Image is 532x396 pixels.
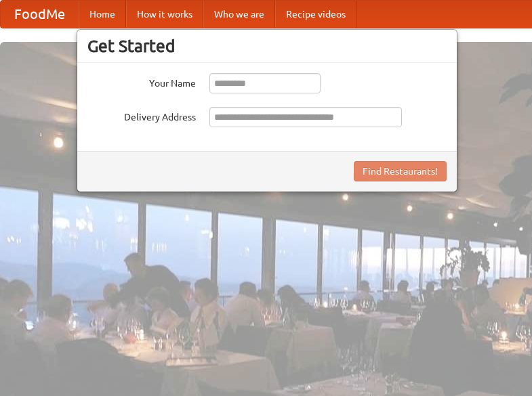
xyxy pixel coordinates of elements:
[79,1,126,28] a: Home
[126,1,203,28] a: How it works
[1,1,79,28] a: FoodMe
[203,1,275,28] a: Who we are
[275,1,356,28] a: Recipe videos
[354,161,447,181] button: Find Restaurants!
[87,73,196,90] label: Your Name
[87,36,447,56] h3: Get Started
[87,107,196,124] label: Delivery Address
